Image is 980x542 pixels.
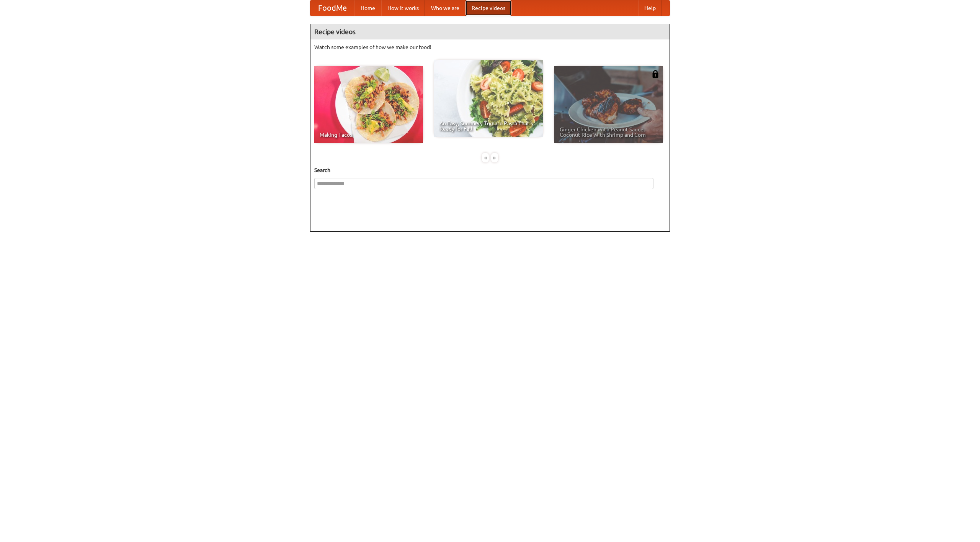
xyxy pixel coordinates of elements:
a: An Easy, Summery Tomato Pasta That's Ready for Fall [434,60,543,137]
h4: Recipe videos [310,24,670,39]
div: » [491,153,498,162]
p: Watch some examples of how we make our food! [314,43,666,51]
a: Who we are [425,0,465,16]
a: Home [354,0,381,16]
a: FoodMe [310,0,354,16]
span: Making Tacos [320,132,418,138]
a: How it works [381,0,425,16]
a: Making Tacos [314,66,423,143]
a: Recipe videos [465,0,511,16]
img: 483408.png [652,70,659,78]
span: An Easy, Summery Tomato Pasta That's Ready for Fall [439,121,537,131]
a: Help [638,0,662,16]
h5: Search [314,166,666,174]
div: « [482,153,489,162]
